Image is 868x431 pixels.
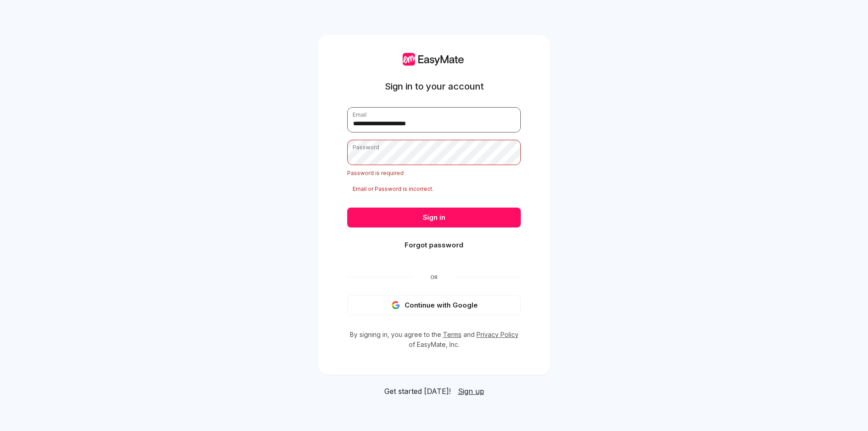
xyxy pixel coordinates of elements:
[385,80,484,93] h1: Sign in to your account
[347,330,521,350] p: By signing in, you agree to the and of EasyMate, Inc.
[347,208,521,227] button: Sign in
[458,386,484,397] a: Sign up
[476,331,519,338] a: Privacy Policy
[412,274,456,281] span: Or
[458,387,484,396] span: Sign up
[443,331,462,338] a: Terms
[347,185,521,193] p: Email or Password is incorrect.
[347,295,521,315] button: Continue with Google
[347,235,521,255] button: Forgot password
[347,169,521,178] p: Password is required
[384,386,451,397] span: Get started [DATE]!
